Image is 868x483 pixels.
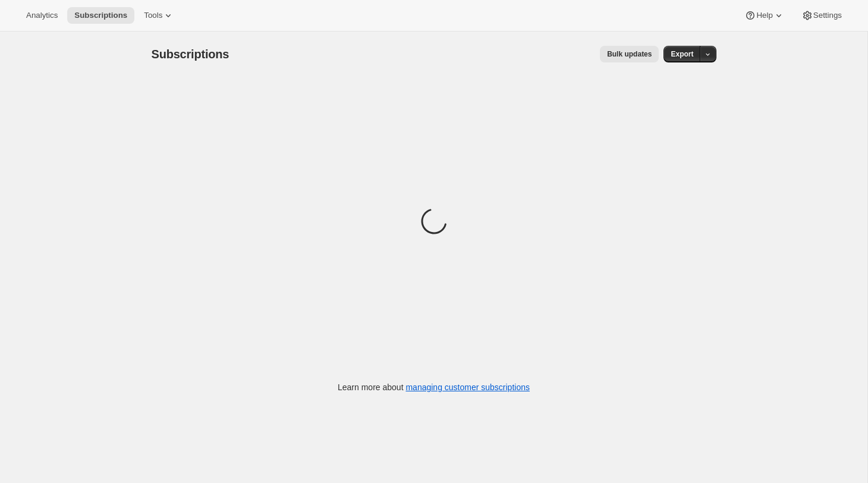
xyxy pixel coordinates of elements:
span: Settings [813,11,842,20]
button: Analytics [19,7,65,24]
button: Help [737,7,791,24]
button: Subscriptions [67,7,134,24]
span: Subscriptions [74,11,127,20]
span: Tools [144,11,162,20]
button: Tools [137,7,181,24]
button: Bulk updates [600,46,659,62]
span: Help [756,11,772,20]
span: Subscriptions [152,48,229,61]
span: Bulk updates [607,49,652,59]
span: Export [671,49,693,59]
a: managing customer subscriptions [405,382,530,392]
button: Export [663,46,700,62]
button: Settings [794,7,849,24]
p: Learn more about [338,381,530,393]
span: Analytics [26,11,58,20]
